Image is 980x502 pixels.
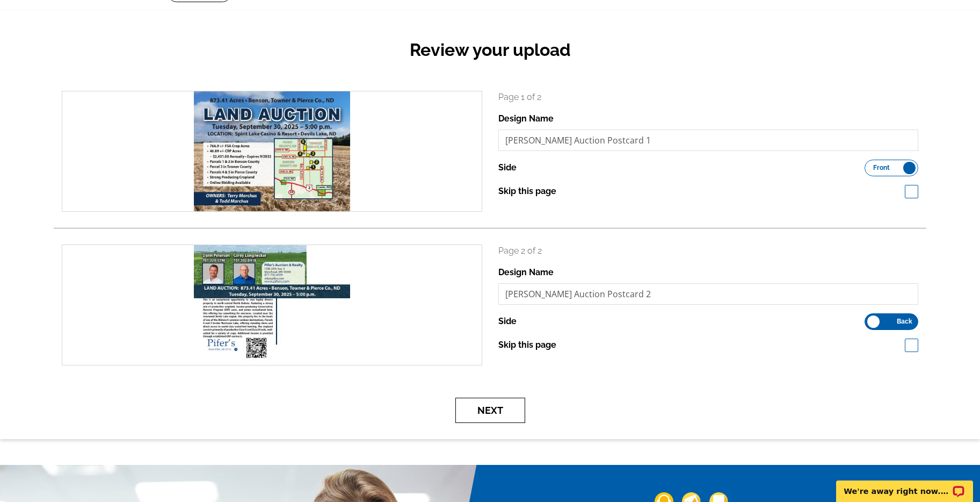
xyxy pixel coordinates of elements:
button: Next [455,398,525,423]
h2: Review your upload [54,40,926,60]
span: Back [897,319,912,324]
label: Design Name [498,266,554,279]
input: File Name [498,283,919,305]
label: Design Name [498,112,554,125]
label: Skip this page [498,339,556,352]
p: Page 1 of 2 [498,91,919,104]
label: Side [498,315,517,328]
label: Side [498,161,517,174]
label: Skip this page [498,185,556,198]
span: Front [873,165,890,170]
iframe: LiveChat chat widget [829,468,980,502]
p: Page 2 of 2 [498,245,919,257]
input: File Name [498,130,919,151]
